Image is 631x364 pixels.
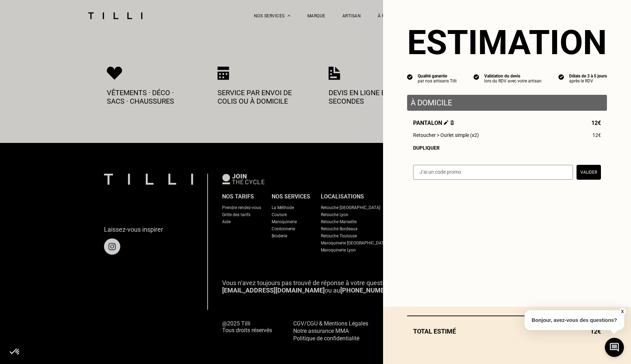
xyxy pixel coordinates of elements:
[592,132,601,138] span: 12€
[619,308,626,316] button: X
[413,120,454,126] span: Pantalon
[444,120,448,125] img: Éditer
[413,165,573,180] input: J‘ai un code promo
[525,310,624,330] p: Bonjour, avez-vous des questions?
[577,165,601,180] button: Valider
[413,145,601,151] div: Dupliquer
[569,79,607,83] div: après le RDV
[591,120,601,126] span: 12€
[484,74,542,79] div: Validation du devis
[569,74,607,79] div: Délais de 3 à 5 jours
[418,74,457,79] div: Qualité garantie
[413,132,479,138] span: Retoucher > Ourlet simple (x2)
[407,74,413,80] img: icon list info
[418,79,457,83] div: par nos artisans Tilli
[407,328,607,335] div: Total estimé
[407,23,607,62] section: Estimation
[450,120,454,125] img: Supprimer
[558,74,564,80] img: icon list info
[484,79,542,83] div: lors du RDV avec votre artisan
[411,98,603,107] p: À domicile
[474,74,479,80] img: icon list info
